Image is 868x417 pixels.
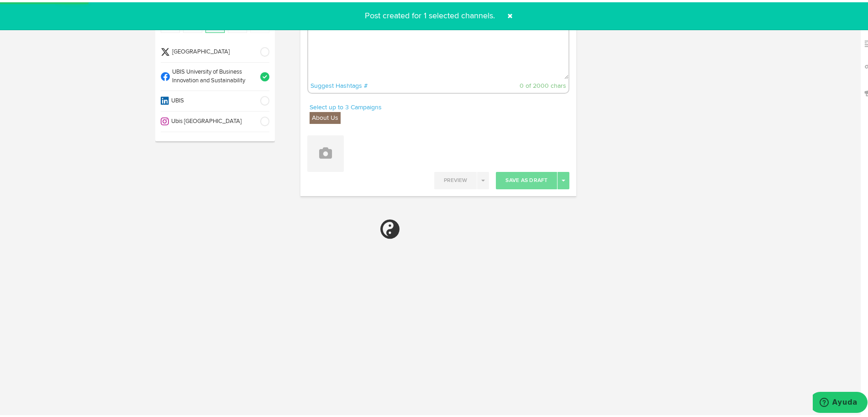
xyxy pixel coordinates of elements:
[434,170,477,187] button: Preview
[359,10,500,18] span: Post created for 1 selected channels.
[170,46,254,54] span: [GEOGRAPHIC_DATA]
[310,80,368,87] a: Suggest Hashtags #
[310,110,341,122] label: About Us
[170,66,254,83] span: UBIS University of Business Innovation and Sustainability
[520,80,566,87] span: 0 of 2000 chars
[496,170,557,187] button: Save As Draft
[813,390,868,412] iframe: Abre un widget desde donde se puede obtener más información
[169,115,254,124] span: Ubis [GEOGRAPHIC_DATA]
[169,95,254,103] span: UBIS
[310,100,382,110] a: Select up to 3 Campaigns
